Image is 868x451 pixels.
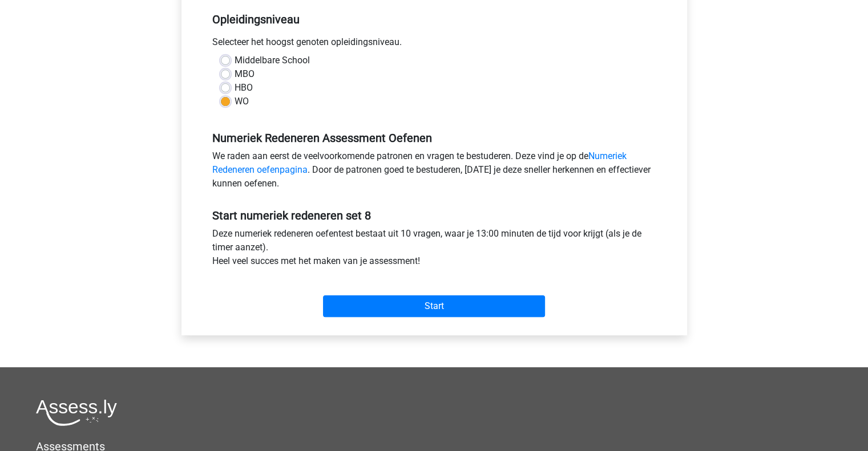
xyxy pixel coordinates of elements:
[204,227,665,273] div: Deze numeriek redeneren oefentest bestaat uit 10 vragen, waar je 13:00 minuten de tijd voor krijg...
[235,95,249,108] label: WO
[235,54,310,67] label: Middelbare School
[212,131,656,145] h5: Numeriek Redeneren Assessment Oefenen
[323,295,545,317] input: Start
[212,209,656,222] h5: Start numeriek redeneren set 8
[36,399,117,426] img: Assessly logo
[212,151,627,175] a: Numeriek Redeneren oefenpagina
[212,8,656,31] h5: Opleidingsniveau
[235,81,253,95] label: HBO
[204,35,665,54] div: Selecteer het hoogst genoten opleidingsniveau.
[204,149,665,195] div: We raden aan eerst de veelvoorkomende patronen en vragen te bestuderen. Deze vind je op de . Door...
[235,67,255,81] label: MBO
